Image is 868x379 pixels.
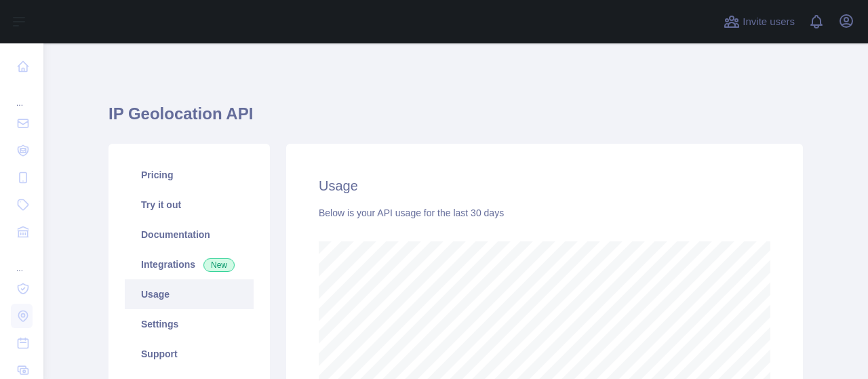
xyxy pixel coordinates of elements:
[319,206,770,220] div: Below is your API usage for the last 30 days
[743,14,795,30] span: Invite users
[11,247,33,274] div: ...
[721,11,797,33] button: Invite users
[203,258,235,272] span: New
[125,309,254,339] a: Settings
[125,250,254,279] a: Integrations New
[319,176,770,195] h2: Usage
[108,103,803,136] h1: IP Geolocation API
[125,220,254,250] a: Documentation
[11,81,33,108] div: ...
[125,339,254,369] a: Support
[125,190,254,220] a: Try it out
[125,279,254,309] a: Usage
[125,160,254,190] a: Pricing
